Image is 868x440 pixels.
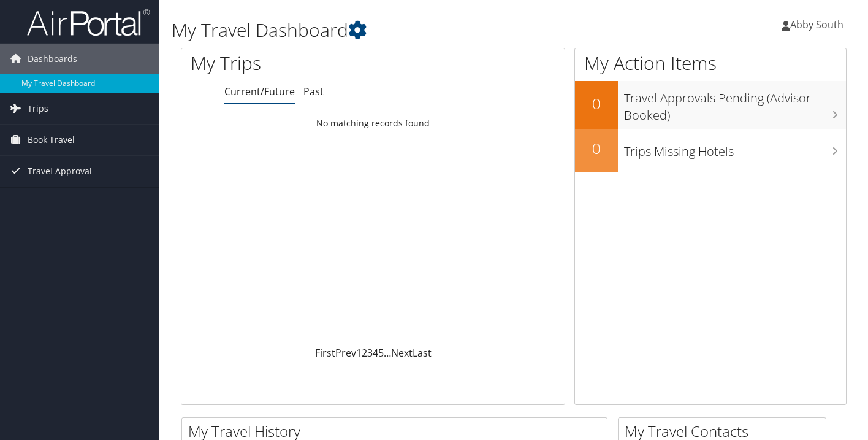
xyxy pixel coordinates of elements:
h2: 0 [575,138,618,159]
a: Current/Future [224,85,295,98]
span: Book Travel [28,125,75,155]
a: 1 [356,346,362,360]
a: 5 [378,346,384,360]
a: 3 [367,346,373,360]
a: 4 [373,346,378,360]
a: 0Trips Missing Hotels [575,129,846,172]
span: Trips [28,93,48,124]
h1: My Action Items [575,50,846,76]
a: Prev [335,346,356,360]
a: Abby South [782,6,856,43]
h3: Trips Missing Hotels [624,137,846,160]
span: Dashboards [28,44,77,74]
h1: My Travel Dashboard [172,17,628,43]
a: Last [413,346,432,360]
span: Abby South [790,18,843,31]
a: First [315,346,335,360]
td: No matching records found [181,112,565,134]
span: … [384,346,391,360]
img: airportal-logo.png [27,8,150,37]
a: Past [303,85,324,98]
span: Travel Approval [28,156,92,187]
a: 0Travel Approvals Pending (Advisor Booked) [575,81,846,128]
h1: My Trips [191,50,396,76]
h3: Travel Approvals Pending (Advisor Booked) [624,83,846,124]
a: Next [391,346,413,360]
a: 2 [362,346,367,360]
h2: 0 [575,93,618,114]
